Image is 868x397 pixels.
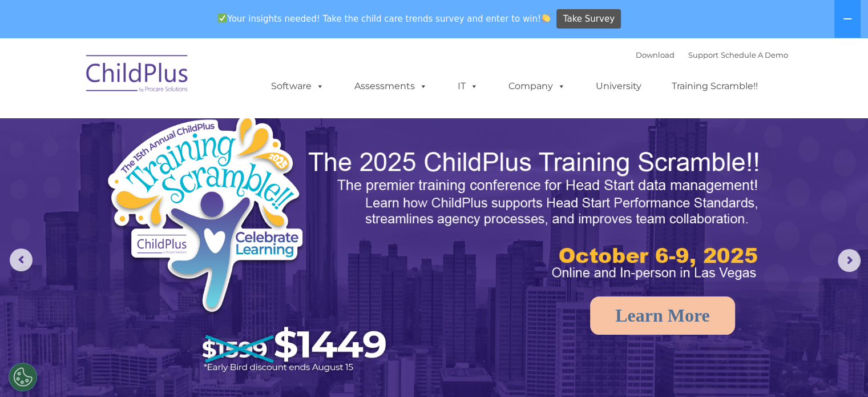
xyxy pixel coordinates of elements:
a: Download [636,50,675,59]
a: Training Scramble!! [660,75,769,98]
img: ChildPlus by Procare Solutions [80,47,195,104]
a: Support [688,50,718,59]
a: University [584,75,653,98]
a: Assessments [343,75,439,98]
span: Take Survey [563,9,615,29]
a: Company [497,75,577,98]
a: IT [446,75,490,98]
iframe: Chat Widget [682,274,868,397]
a: Take Survey [556,9,621,29]
span: Your insights needed! Take the child care trends survey and enter to win! [213,7,555,30]
font: | [636,50,788,59]
span: Phone number [159,122,207,131]
span: Last name [159,75,193,84]
a: Schedule A Demo [721,50,788,59]
a: Software [260,75,336,98]
img: ✅ [218,14,227,22]
button: Cookies Settings [9,363,37,391]
img: 👏 [542,14,550,22]
a: Learn More [590,296,735,335]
